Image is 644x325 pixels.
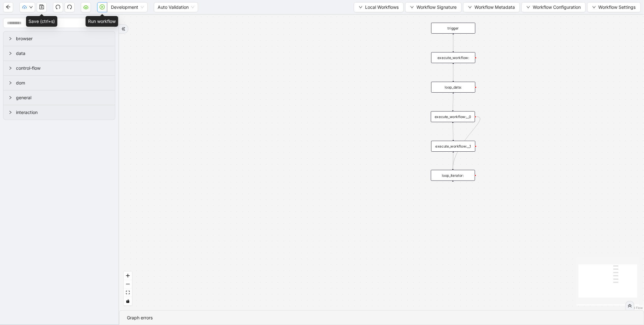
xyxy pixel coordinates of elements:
[8,51,12,55] span: right
[8,81,12,85] span: right
[124,297,132,306] button: toggle interactivity
[521,2,586,12] button: downWorkflow Configuration
[431,82,475,93] div: loop_data:
[354,2,404,12] button: downLocal Workflows
[627,306,643,310] a: React Flow attribution
[3,2,13,12] button: arrow-left
[83,4,88,9] span: cloud-server
[111,3,144,12] span: Development
[365,4,399,11] span: Local Workflows
[628,304,632,308] span: double-right
[431,23,475,34] div: trigger
[86,16,118,27] div: Run workflow
[431,170,475,181] div: loop_iterator:plus-circle
[53,2,63,12] button: undo
[431,111,475,122] div: execute_workflow:__0
[19,2,35,12] button: cloud-uploaddown
[431,141,475,152] div: execute_workflow:__1
[416,4,457,11] span: Workflow Signature
[3,90,115,105] div: general
[124,280,132,289] button: zoom out
[587,2,641,12] button: downWorkflow Settings
[431,52,475,63] div: execute_workflow:
[124,272,132,280] button: zoom in
[16,94,110,101] span: general
[67,4,72,9] span: redo
[8,96,12,100] span: right
[55,4,60,9] span: undo
[359,5,363,9] span: down
[410,5,414,9] span: down
[16,35,110,42] span: browser
[97,2,107,12] button: play-circle
[3,46,115,61] div: data
[3,105,115,120] div: interaction
[39,4,44,9] span: save
[158,3,194,12] span: Auto Validation
[3,31,115,46] div: browser
[405,2,462,12] button: downWorkflow Signature
[526,5,530,9] span: down
[533,4,581,11] span: Workflow Configuration
[592,5,596,9] span: down
[81,2,91,12] button: cloud-server
[6,4,11,9] span: arrow-left
[8,37,12,41] span: right
[8,111,12,114] span: right
[124,289,132,297] button: fit view
[3,76,115,90] div: dom
[449,185,457,193] span: plus-circle
[65,2,75,12] button: redo
[121,27,126,31] span: double-right
[100,4,105,9] span: play-circle
[8,66,12,70] span: right
[16,65,110,72] span: control-flow
[463,2,520,12] button: downWorkflow Metadata
[26,16,57,27] div: Save (ctrl+s)
[474,4,515,11] span: Workflow Metadata
[16,109,110,116] span: interaction
[16,79,110,86] span: dom
[16,50,110,57] span: data
[3,61,115,75] div: control-flow
[453,117,480,169] g: Edge from execute_workflow:__0 to loop_iterator:
[468,5,472,9] span: down
[127,314,636,321] div: Graph errors
[22,5,27,9] span: cloud-upload
[37,2,47,12] button: save
[599,4,636,11] span: Workflow Settings
[29,5,33,9] span: down
[431,170,475,181] div: loop_iterator:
